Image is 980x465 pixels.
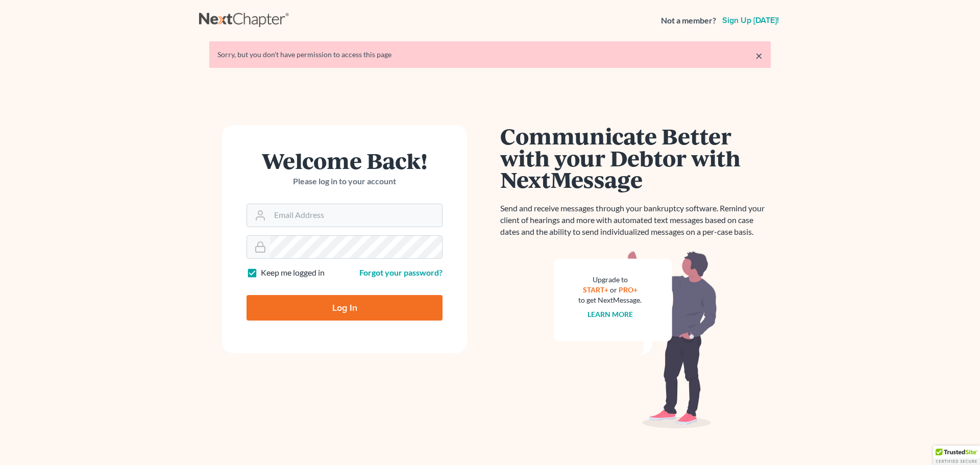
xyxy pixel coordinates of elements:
input: Log In [247,295,443,321]
input: Email Address [270,204,442,227]
a: START+ [583,285,608,294]
div: Upgrade to [578,275,642,285]
h1: Communicate Better with your Debtor with NextMessage [500,125,771,190]
div: to get NextMessage. [578,295,642,305]
a: × [755,50,763,62]
img: nextmessage_bg-59042aed3d76b12b5cd301f8e5b87938c9018125f34e5fa2b7a6b67550977c72.svg [554,250,717,429]
a: Forgot your password? [359,267,443,277]
a: Sign up [DATE]! [720,16,781,25]
label: Keep me logged in [261,267,325,279]
p: Please log in to your account [247,176,443,187]
strong: Not a member? [661,15,716,27]
div: TrustedSite Certified [933,446,980,465]
a: PRO+ [619,285,638,294]
span: or [610,285,617,294]
p: Send and receive messages through your bankruptcy software. Remind your client of hearings and mo... [500,203,771,238]
h1: Welcome Back! [247,150,443,172]
a: Learn more [587,310,633,319]
div: Sorry, but you don't have permission to access this page [217,50,763,60]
